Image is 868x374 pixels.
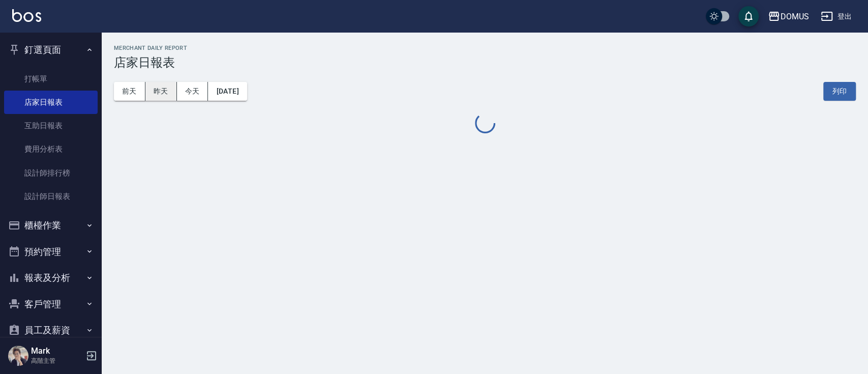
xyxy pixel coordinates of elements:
a: 費用分析表 [4,137,98,161]
button: 前天 [114,82,145,101]
img: Logo [12,9,41,22]
button: 預約管理 [4,239,98,265]
a: 店家日報表 [4,91,98,114]
button: save [738,6,759,26]
button: 列印 [823,82,856,101]
button: 員工及薪資 [4,317,98,343]
button: 客戶管理 [4,291,98,318]
button: 櫃檯作業 [4,212,98,239]
img: Person [8,346,28,366]
h5: Mark [31,346,83,356]
button: DOMUS [764,6,813,27]
button: 昨天 [145,82,177,101]
button: 報表及分析 [4,265,98,291]
a: 打帳單 [4,67,98,91]
a: 設計師日報表 [4,185,98,208]
button: 今天 [177,82,208,101]
h3: 店家日報表 [114,55,856,70]
button: 登出 [817,7,856,26]
button: [DATE] [208,82,247,101]
a: 設計師排行榜 [4,161,98,185]
div: DOMUS [780,10,809,23]
h2: Merchant Daily Report [114,45,856,51]
p: 高階主管 [31,356,83,365]
button: 釘選頁面 [4,37,98,63]
a: 互助日報表 [4,114,98,137]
